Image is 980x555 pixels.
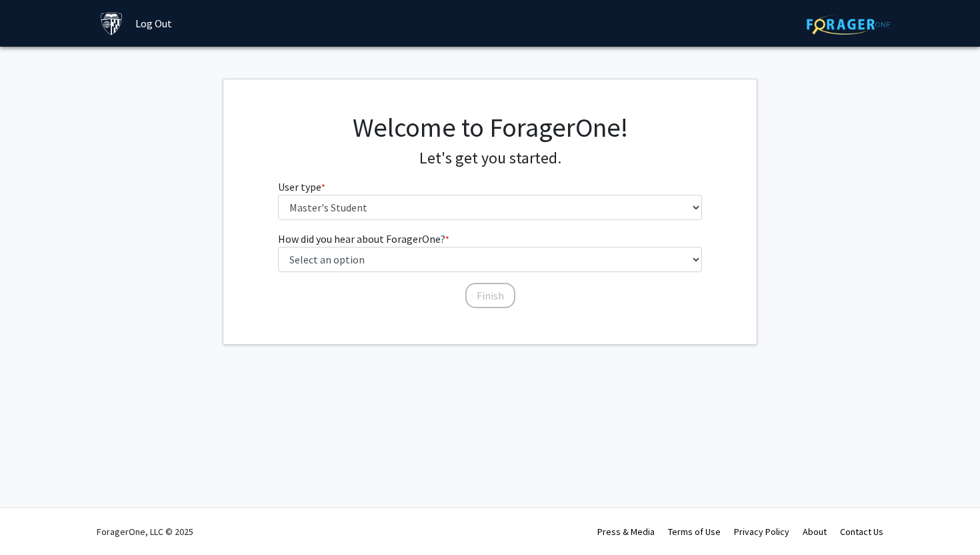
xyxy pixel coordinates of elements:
div: ForagerOne, LLC © 2025 [97,508,193,555]
label: User type [278,179,325,195]
a: Contact Us [840,526,883,538]
img: Johns Hopkins University Logo [100,12,123,35]
button: Finish [465,283,515,308]
a: Press & Media [597,526,655,538]
a: Terms of Use [668,526,721,538]
a: About [803,526,827,538]
label: How did you hear about ForagerOne? [278,231,449,247]
h1: Welcome to ForagerOne! [278,111,703,143]
iframe: Chat [10,495,57,545]
img: ForagerOne Logo [807,14,890,35]
a: Privacy Policy [734,526,789,538]
h4: Let's get you started. [278,149,703,168]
